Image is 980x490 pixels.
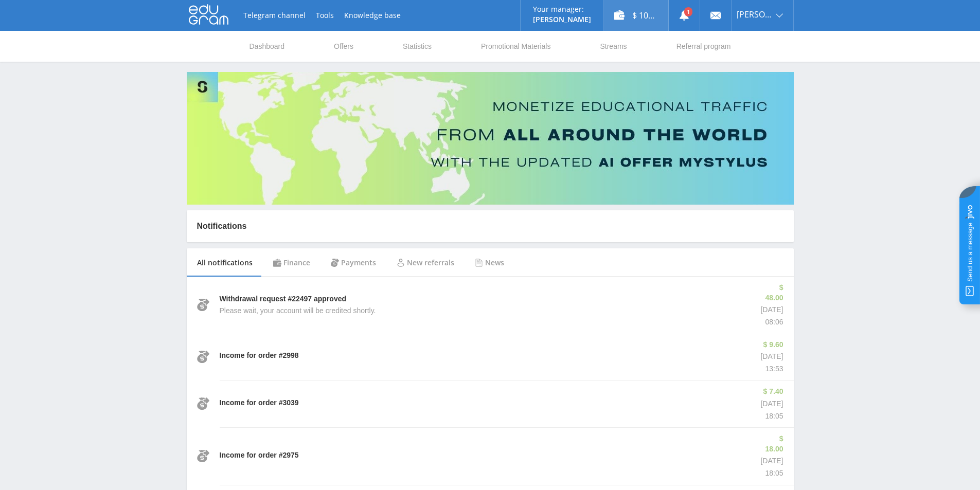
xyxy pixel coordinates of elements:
p: Notifications [197,221,783,232]
p: [DATE] [760,456,783,466]
a: Streams [599,31,628,62]
p: Income for order #2998 [220,351,299,361]
p: 18:05 [760,468,783,479]
p: [DATE] [760,305,783,315]
div: News [465,248,514,277]
span: [PERSON_NAME] [737,10,773,19]
p: 18:05 [760,411,783,422]
p: [DATE] [760,352,783,362]
p: [DATE] [760,399,783,409]
a: Offers [333,31,354,62]
div: Finance [263,248,320,277]
div: New referrals [386,248,465,277]
div: All notifications [187,248,263,277]
p: 13:53 [760,364,783,374]
p: Income for order #2975 [220,450,299,461]
div: Payments [320,248,386,277]
a: Referral program [675,31,732,62]
img: Banner [187,72,794,205]
p: $ 9.60 [760,340,783,350]
p: $ 48.00 [760,283,783,303]
a: Dashboard [248,31,286,62]
p: Income for order #3039 [220,398,299,408]
p: Withdrawal request #22497 approved [220,294,347,304]
p: Your manager: [533,5,591,13]
a: Statistics [402,31,433,62]
a: Promotional Materials [480,31,551,62]
p: [PERSON_NAME] [533,15,591,24]
p: $ 18.00 [760,434,783,454]
p: Please wait, your account will be credited shortly. [220,306,376,316]
p: 08:06 [760,317,783,328]
p: $ 7.40 [760,387,783,397]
